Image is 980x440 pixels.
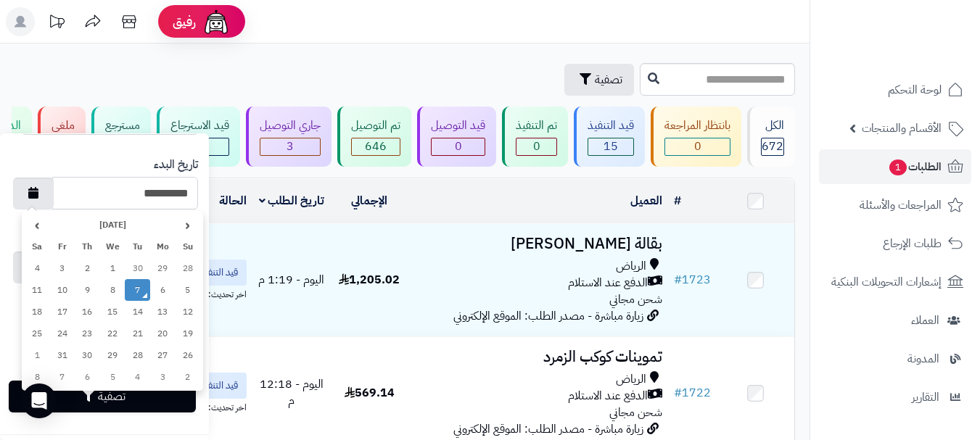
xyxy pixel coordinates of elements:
[616,371,646,388] span: الرياض
[674,384,711,402] a: #1722
[744,107,798,167] a: الكل672
[674,271,682,289] span: #
[88,107,154,167] a: مسترجع 6
[75,344,100,366] td: 30
[911,310,939,331] span: العملاء
[25,279,50,301] td: 11
[150,236,176,257] th: Mo
[819,303,971,338] a: العملاء
[50,236,75,257] th: Fr
[75,301,100,323] td: 16
[38,7,75,40] a: تحديثات المنصة
[819,380,971,415] a: التقارير
[52,117,75,134] div: ملغي
[432,138,485,155] div: 0
[125,323,150,344] td: 21
[75,236,100,257] th: Th
[455,138,462,155] span: 0
[100,301,125,323] td: 15
[100,323,125,344] td: 22
[175,301,200,323] td: 12
[630,192,662,209] a: العميل
[883,233,942,254] span: طلبات الإرجاع
[516,138,556,155] div: 0
[125,279,150,301] td: 7
[154,157,198,173] label: تاريخ البدء
[345,384,395,402] span: 569.14
[175,344,200,366] td: 26
[150,366,176,388] td: 3
[351,117,400,134] div: تم التوصيل
[334,107,414,167] a: تم التوصيل 646
[100,257,125,279] td: 1
[125,366,150,388] td: 4
[431,117,485,134] div: قيد التوصيل
[365,138,387,155] span: 646
[674,271,711,289] a: #1723
[533,138,540,155] span: 0
[125,257,150,279] td: 30
[175,366,200,388] td: 2
[674,192,681,209] a: #
[568,388,648,404] span: الدفع عند الاستلام
[499,107,571,167] a: تم التنفيذ 0
[100,279,125,301] td: 8
[35,107,88,167] a: ملغي 2
[125,344,150,366] td: 28
[105,117,140,134] div: مسترجع
[604,138,618,155] span: 15
[860,195,942,215] span: المراجعات والأسئلة
[50,323,75,344] td: 24
[25,323,50,344] td: 25
[339,271,400,289] span: 1,205.02
[258,271,324,289] span: اليوم - 1:19 م
[665,138,730,155] div: 0
[907,349,939,369] span: المدونة
[150,301,176,323] td: 13
[453,420,643,438] span: زيارة مباشرة - مصدر الطلب: الموقع الإلكتروني
[351,192,387,209] a: الإجمالي
[568,275,648,291] span: الدفع عند الاستلام
[287,138,294,155] span: 3
[862,118,942,138] span: الأقسام والمنتجات
[609,291,662,308] span: شحن مجاني
[25,344,50,366] td: 1
[414,107,499,167] a: قيد التوصيل 0
[50,366,75,388] td: 7
[75,323,100,344] td: 23
[25,257,50,279] td: 4
[175,323,200,344] td: 19
[414,349,662,365] h3: تموينات كوكب الزمرد
[588,138,633,155] div: 15
[453,307,643,325] span: زيارة مباشرة - مصدر الطلب: الموقع الإلكتروني
[819,341,971,376] a: المدونة
[881,11,966,41] img: logo-2.png
[888,157,942,177] span: الطلبات
[175,279,200,301] td: 5
[819,226,971,261] a: طلبات الإرجاع
[595,71,622,88] span: تصفية
[170,117,229,134] div: قيد الاسترجاع
[75,279,100,301] td: 9
[100,366,125,388] td: 5
[260,375,324,410] span: اليوم - 12:18 م
[75,366,100,388] td: 6
[175,236,200,257] th: Su
[25,214,50,236] th: ›
[100,236,125,257] th: We
[25,236,50,257] th: Sa
[173,13,196,30] span: رفيق
[202,7,231,36] img: ai-face.png
[831,272,942,292] span: إشعارات التحويلات البنكية
[819,188,971,223] a: المراجعات والأسئلة
[648,107,744,167] a: بانتظار المراجعة 0
[588,117,634,134] div: قيد التنفيذ
[694,138,701,155] span: 0
[154,107,243,167] a: قيد الاسترجاع 0
[25,301,50,323] td: 18
[260,138,320,155] div: 3
[516,117,557,134] div: تم التنفيذ
[259,192,325,209] a: تاريخ الطلب
[762,138,783,155] span: 672
[571,107,648,167] a: قيد التنفيذ 15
